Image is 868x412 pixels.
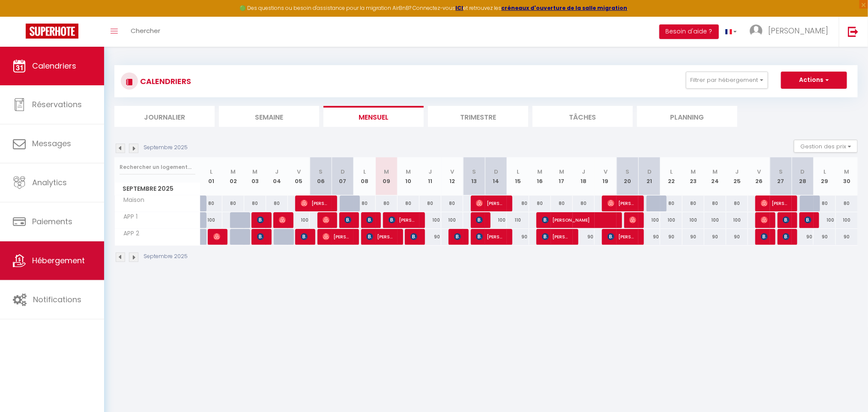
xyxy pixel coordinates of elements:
[629,212,637,228] span: [PERSON_NAME]
[410,229,418,245] span: [PERSON_NAME]
[704,229,726,245] div: 90
[32,60,76,71] span: Calendriers
[398,157,419,195] th: 10
[323,229,352,245] span: [PERSON_NAME]
[116,229,148,238] span: APP 2
[660,212,682,228] div: 100
[32,216,72,227] span: Paiements
[406,168,411,176] abbr: M
[792,229,814,245] div: 90
[201,157,222,195] th: 01
[131,26,160,35] span: Chercher
[682,229,704,245] div: 90
[529,195,551,211] div: 80
[691,168,696,176] abbr: M
[116,195,148,205] span: Maison
[617,157,638,195] th: 20
[419,157,441,195] th: 11
[230,168,236,176] abbr: M
[682,157,704,195] th: 23
[454,229,461,245] span: [PERSON_NAME]
[761,229,768,245] span: [PERSON_NAME]
[244,157,266,195] th: 03
[32,138,71,149] span: Messages
[726,212,748,228] div: 100
[323,106,424,127] li: Mensuel
[32,177,67,188] span: Analytics
[659,24,719,39] button: Besoin d'aide ?
[608,229,637,245] span: [PERSON_NAME]
[573,195,595,211] div: 80
[507,157,529,195] th: 15
[32,255,85,266] span: Hébergement
[660,157,682,195] th: 22
[244,195,266,211] div: 80
[507,229,529,245] div: 90
[476,212,483,228] span: [PERSON_NAME]
[323,212,330,228] span: [PERSON_NAME]
[419,212,441,228] div: 100
[398,195,419,211] div: 80
[814,212,835,228] div: 100
[353,195,375,211] div: 80
[761,212,768,228] span: [PERSON_NAME]
[210,168,213,176] abbr: L
[582,168,585,176] abbr: J
[222,157,244,195] th: 02
[144,144,188,152] p: Septembre 2025
[419,229,441,245] div: 90
[836,157,858,195] th: 30
[301,195,330,211] span: [PERSON_NAME]
[456,4,464,12] strong: ICI
[319,168,323,176] abbr: S
[114,106,215,127] li: Journalier
[428,106,528,127] li: Trimestre
[779,168,783,176] abbr: S
[297,168,301,176] abbr: V
[201,195,222,211] div: 80
[341,168,345,176] abbr: D
[463,157,485,195] th: 13
[310,157,332,195] th: 06
[502,4,628,12] strong: créneaux d'ouverture de la salle migration
[529,157,551,195] th: 16
[376,195,398,211] div: 80
[768,25,828,36] span: [PERSON_NAME]
[275,168,278,176] abbr: J
[138,72,191,91] h3: CALENDRIERS
[485,157,507,195] th: 14
[344,212,352,228] span: [PERSON_NAME]
[32,99,82,110] span: Réservations
[704,195,726,211] div: 80
[257,229,264,245] span: [PERSON_NAME]
[726,195,748,211] div: 80
[551,195,573,211] div: 80
[638,157,660,195] th: 21
[783,212,790,228] span: [PERSON_NAME]
[376,157,398,195] th: 09
[748,157,770,195] th: 26
[301,229,308,245] span: Eco Planet
[363,168,366,176] abbr: L
[252,168,257,176] abbr: M
[836,229,858,245] div: 90
[823,168,826,176] abbr: L
[542,229,571,245] span: [PERSON_NAME]
[726,157,748,195] th: 25
[26,24,78,39] img: Super Booking
[814,157,835,195] th: 29
[384,168,389,176] abbr: M
[770,157,792,195] th: 27
[704,157,726,195] th: 24
[686,72,768,89] button: Filtrer par hébergement
[682,212,704,228] div: 100
[670,168,673,176] abbr: L
[704,212,726,228] div: 100
[660,195,682,211] div: 80
[33,294,81,305] span: Notifications
[604,168,608,176] abbr: V
[366,229,395,245] span: [PERSON_NAME]
[419,195,441,211] div: 80
[120,159,195,175] input: Rechercher un logement...
[476,229,505,245] span: [PERSON_NAME]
